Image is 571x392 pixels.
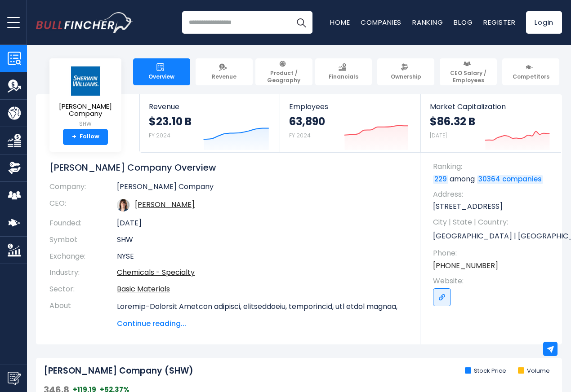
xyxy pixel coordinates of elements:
td: [DATE] [117,215,407,232]
a: Blog [454,18,473,27]
a: Revenue [196,58,253,85]
span: Market Capitalization [430,102,552,111]
th: Company: [49,182,117,195]
a: Ownership [377,58,434,85]
img: Bullfincher logo [36,12,133,33]
span: Competitors [513,73,549,80]
button: Search [290,11,312,34]
a: Product / Geography [255,58,312,85]
th: Symbol: [49,232,117,248]
a: Basic Materials [117,284,170,294]
a: 229 [433,175,448,184]
li: Stock Price [465,367,506,375]
small: [DATE] [430,132,447,139]
span: Website: [433,276,553,286]
small: SHW [57,120,114,128]
span: CEO Salary / Employees [444,70,493,84]
a: Go to homepage [36,12,133,33]
small: FY 2024 [289,132,311,139]
span: Address: [433,189,553,199]
strong: $23.10 B [149,115,192,128]
strong: + [72,133,76,141]
a: Competitors [502,58,559,85]
th: Exchange: [49,248,117,265]
th: Founded: [49,215,117,232]
td: NYSE [117,248,407,265]
th: Sector: [49,281,117,298]
h2: [PERSON_NAME] Company (SHW) [44,366,193,377]
li: Volume [518,367,550,375]
a: Overview [133,58,190,85]
td: [PERSON_NAME] Company [117,182,407,195]
img: Ownership [8,161,21,175]
a: 30364 companies [477,175,543,184]
small: FY 2024 [149,132,170,139]
img: heidi-petz.jpg [117,199,129,211]
span: Continue reading... [117,318,407,329]
span: [PERSON_NAME] Company [57,103,114,118]
span: Phone: [433,248,553,258]
strong: $86.32 B [430,115,475,128]
span: Overview [148,73,174,80]
a: Market Capitalization $86.32 B [DATE] [421,94,561,152]
a: ceo [135,199,195,210]
span: Product / Geography [259,70,308,84]
a: [PERSON_NAME] Company SHW [56,66,115,129]
a: [PHONE_NUMBER] [433,261,498,271]
a: Home [330,18,350,27]
a: Chemicals - Specialty [117,267,195,277]
span: Employees [289,102,411,111]
span: Revenue [212,73,236,80]
a: Go to link [433,288,451,306]
th: About [49,298,117,329]
span: Ownership [391,73,421,80]
a: Register [483,18,515,27]
a: Login [526,11,562,34]
span: City | State | Country: [433,217,553,227]
td: SHW [117,232,407,248]
a: +Follow [63,129,108,145]
th: CEO: [49,195,117,215]
a: Employees 63,890 FY 2024 [280,94,420,152]
a: Companies [361,18,401,27]
span: Financials [329,73,358,80]
span: Ranking: [433,162,553,172]
a: CEO Salary / Employees [440,58,497,85]
p: [STREET_ADDRESS] [433,202,553,211]
p: [GEOGRAPHIC_DATA] | [GEOGRAPHIC_DATA] | US [433,229,553,243]
strong: 63,890 [289,115,325,128]
a: Financials [315,58,372,85]
h1: [PERSON_NAME] Company Overview [49,162,407,173]
span: Revenue [149,102,271,111]
a: Revenue $23.10 B FY 2024 [140,94,280,152]
a: Ranking [412,18,443,27]
p: among [433,174,553,184]
th: Industry: [49,264,117,281]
